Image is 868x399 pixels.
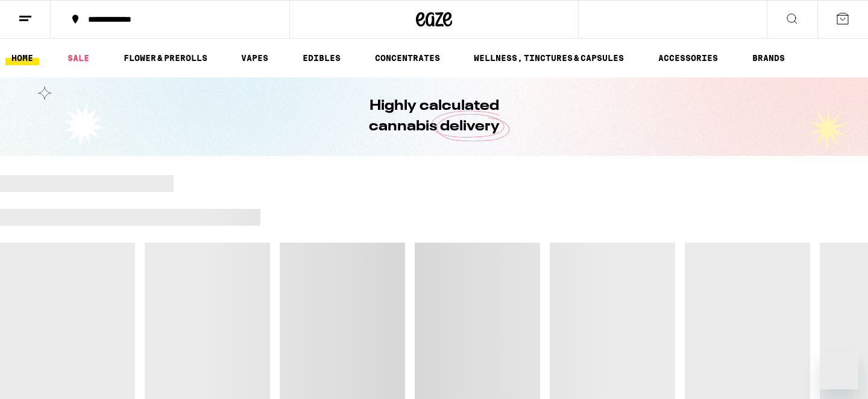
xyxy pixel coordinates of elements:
[235,51,274,65] a: VAPES
[5,51,39,65] a: HOME
[746,51,791,65] a: BRANDS
[335,96,533,137] h1: Highly calculated cannabis delivery
[297,51,347,65] a: EDIBLES
[652,51,724,65] a: ACCESSORIES
[820,351,858,389] iframe: Button to launch messaging window
[118,51,213,65] a: FLOWER & PREROLLS
[61,51,95,65] a: SALE
[468,51,630,65] a: WELLNESS, TINCTURES & CAPSULES
[369,51,446,65] a: CONCENTRATES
